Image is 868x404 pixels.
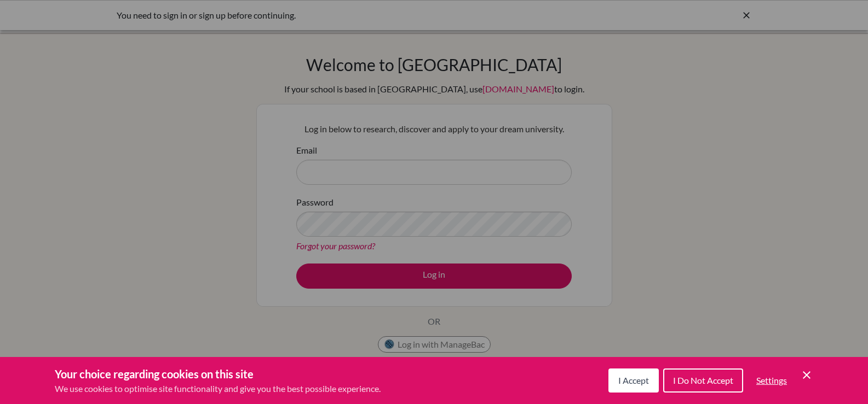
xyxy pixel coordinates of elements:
[800,368,813,382] button: Save and close
[618,375,649,385] span: I Accept
[663,368,743,393] button: I Do Not Accept
[55,382,381,395] p: We use cookies to optimise site functionality and give you the best possible experience.
[608,368,659,393] button: I Accept
[756,375,787,385] span: Settings
[673,375,733,385] span: I Do Not Accept
[55,366,381,382] h3: Your choice regarding cookies on this site
[748,370,796,391] button: Settings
